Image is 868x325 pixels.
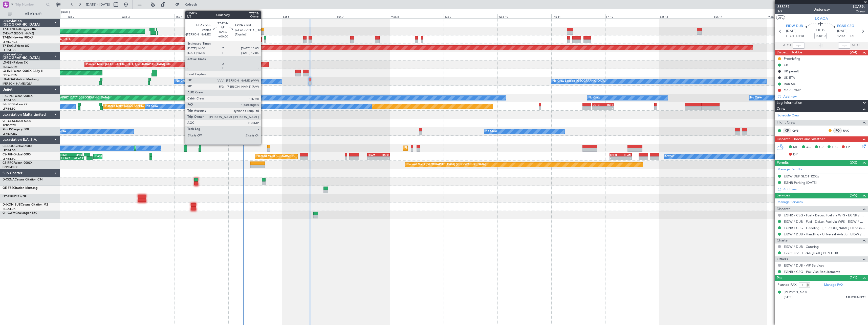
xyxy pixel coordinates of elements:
[853,9,865,14] span: Charter
[784,63,788,67] div: CB
[3,187,13,190] span: OE-FZE
[3,120,14,123] span: 9H-YAA
[593,103,603,106] div: UGTB
[837,29,848,34] span: [DATE]
[777,120,795,126] span: Flight Crew
[786,29,796,34] span: [DATE]
[786,24,803,29] span: EIDW DUB
[777,4,790,9] span: 535257
[3,128,29,131] a: 9H-LPZLegacy 500
[3,145,32,148] a: CS-DOUGlobal 6500
[813,7,830,12] div: Underway
[71,153,82,156] div: LPCS
[784,69,799,73] div: UK permit
[3,161,13,165] span: CS-RRC
[776,15,785,20] button: UTC
[850,193,857,198] span: (5/5)
[806,145,811,150] span: AC
[784,263,824,268] a: EIDW / DUB - VIP Services
[783,187,865,191] div: Add new
[784,270,840,274] a: EGNR / CEG - Pax Visa Requirements
[792,128,804,133] a: QVS
[3,28,36,31] a: T7-DYNChallenger 604
[777,136,825,142] span: Dispatch Checks and Weather
[621,157,631,160] div: -
[777,167,802,172] a: Manage Permits
[784,290,811,295] div: [PERSON_NAME]
[605,14,659,18] div: Fri 12
[621,153,631,156] div: EHAM
[3,165,18,169] a: DNMM/LOS
[815,16,828,21] span: LX-AOA
[180,3,202,6] span: Refresh
[553,77,606,85] div: No Crew London ([GEOGRAPHIC_DATA])
[67,14,121,18] div: Tue 2
[846,295,865,299] span: 538495833 (PP)
[3,61,28,64] a: LX-GBHFalcon 7X
[777,100,802,106] span: Leg Information
[3,45,29,48] a: T7-EAGLFalcon 8X
[777,238,789,243] span: Charter
[368,157,379,160] div: -
[796,34,804,39] span: 12:10
[784,56,800,61] div: Prebriefing
[777,282,796,288] label: Planned PAX
[3,207,15,211] a: ELLX/LUX
[3,203,48,206] a: D-IXON SUBCessna Citation M2
[777,206,791,212] span: Dispatch
[3,36,12,39] span: T7-EMI
[3,95,13,98] span: F-GPNJ
[3,178,15,181] span: D-CKNA
[3,212,15,215] span: 9H-CWM
[824,282,843,288] a: Manage PAX
[6,10,55,18] button: All Aircraft
[777,200,803,205] a: Manage Services
[786,34,794,39] span: ETOT
[61,10,70,14] div: [DATE]
[784,213,865,217] a: EGNR / CEG - Fuel - DeLux Fuel via WFS - EGNR / CEG
[610,153,621,156] div: KSFO
[843,128,854,133] a: RAK
[784,174,819,178] div: EIDW DEP SLOT 1200z
[3,70,12,73] span: LX-INB
[784,251,838,255] a: Ticket QVS + RAK [DATE] BCN-DUB
[146,103,158,110] div: No Crew
[3,212,37,215] a: 9H-CWMChallenger 850
[837,24,854,29] span: EGNR CEG
[3,128,13,131] span: 9H-LPZ
[60,153,71,156] div: KRNO
[713,14,767,18] div: Sun 14
[3,195,14,198] span: OY-CBK
[777,193,790,198] span: Services
[121,14,175,18] div: Wed 3
[378,153,389,156] div: KSFO
[3,124,16,127] a: FCBB/BZV
[61,157,72,160] div: 21:20 Z
[837,34,845,39] span: 12:45
[3,203,21,206] span: D-IXON SUB
[777,113,799,118] a: Schedule Crew
[3,48,16,52] a: LFPB/LBG
[777,275,782,281] span: Pax
[847,34,855,39] span: ELDT
[852,43,860,48] span: ALDT
[784,226,865,230] a: EGNR / CEG - Handling - [PERSON_NAME] Handling Services EGNR / CEG
[783,94,865,99] div: Add new
[784,219,865,224] a: EIDW / DUB - Fuel - DeLux Fuel via WFS - EIDW / DUB
[404,144,484,152] div: Planned Maint [GEOGRAPHIC_DATA] ([GEOGRAPHIC_DATA])
[850,160,857,165] span: (2/2)
[230,94,241,102] div: No Crew
[589,94,600,102] div: No Crew
[551,14,605,18] div: Thu 11
[55,128,66,135] div: No Crew
[3,73,17,77] a: EDLW/DTM
[784,295,792,299] span: [DATE]
[603,107,613,110] div: -
[30,94,110,102] div: Planned Maint [GEOGRAPHIC_DATA] ([GEOGRAPHIC_DATA])
[3,40,17,44] a: LFMN/NCE
[105,103,185,110] div: Planned Maint [GEOGRAPHIC_DATA] ([GEOGRAPHIC_DATA])
[3,195,27,198] a: OY-CBKPC12/NG
[3,32,34,35] a: EVRA/[PERSON_NAME]
[3,65,17,69] a: EDLW/DTM
[3,187,38,190] a: OE-FZECitation Mustang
